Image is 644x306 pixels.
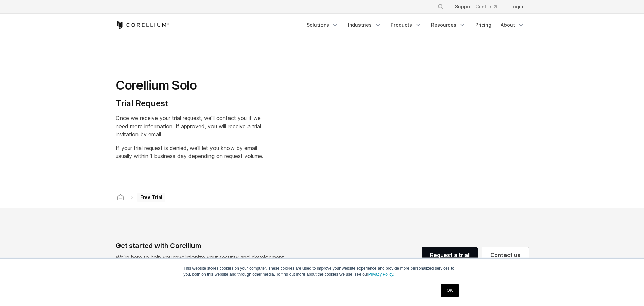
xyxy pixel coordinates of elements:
[471,19,495,31] a: Pricing
[137,193,165,202] span: Free Trial
[116,253,290,270] p: We’re here to help you revolutionize your security and development practices with pioneering tech...
[116,241,290,251] div: Get started with Corellium
[116,78,263,93] h1: Corellium Solo
[427,19,470,31] a: Resources
[114,193,127,202] a: Corellium home
[449,1,502,13] a: Support Center
[116,21,170,29] a: Corellium Home
[184,265,461,278] p: This website stores cookies on your computer. These cookies are used to improve your website expe...
[302,19,529,31] div: Navigation Menu
[302,19,343,31] a: Solutions
[368,272,394,277] a: Privacy Policy.
[116,145,263,159] span: If your trial request is denied, we'll let you know by email usually within 1 business day depend...
[435,1,447,13] button: Search
[387,19,426,31] a: Products
[429,1,529,13] div: Navigation Menu
[482,247,529,263] a: Contact us
[505,1,529,13] a: Login
[441,284,458,297] a: OK
[116,98,263,109] h4: Trial Request
[344,19,385,31] a: Industries
[497,19,529,31] a: About
[422,247,478,263] a: Request a trial
[116,115,261,138] span: Once we receive your trial request, we'll contact you if we need more information. If approved, y...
